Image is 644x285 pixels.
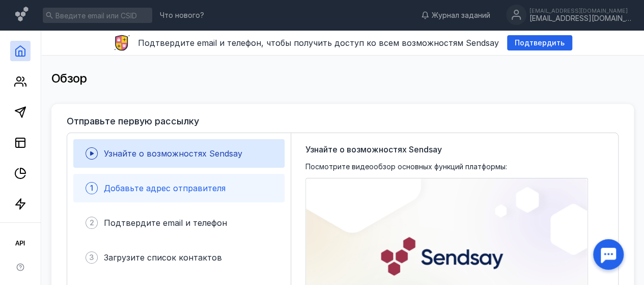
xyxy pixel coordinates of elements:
[104,218,227,228] span: Подтвердите email и телефон
[104,183,226,193] span: Добавьте адрес отправителя
[416,10,495,20] a: Журнал заданий
[104,148,242,159] span: Узнайте о возможностях Sendsay
[51,71,87,86] span: Обзор
[104,252,222,263] span: Загрузите список контактов
[160,12,204,19] span: Что нового?
[529,8,631,14] div: [EMAIL_ADDRESS][DOMAIN_NAME]
[43,8,152,23] input: Введите email или CSID
[90,183,93,193] span: 1
[67,116,199,126] h3: Отправьте первую рассылку
[432,10,490,20] span: Журнал заданий
[515,39,565,47] span: Подтвердить
[155,12,209,19] a: Что нового?
[138,38,499,48] span: Подтвердите email и телефон, чтобы получить доступ ко всем возможностям Sendsay
[90,218,94,228] span: 2
[305,143,442,156] span: Узнайте о возможностях Sendsay
[89,252,94,263] span: 3
[529,14,631,23] div: [EMAIL_ADDRESS][DOMAIN_NAME]
[507,35,572,50] button: Подтвердить
[305,162,507,172] span: Посмотрите видеообзор основных функций платформы:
